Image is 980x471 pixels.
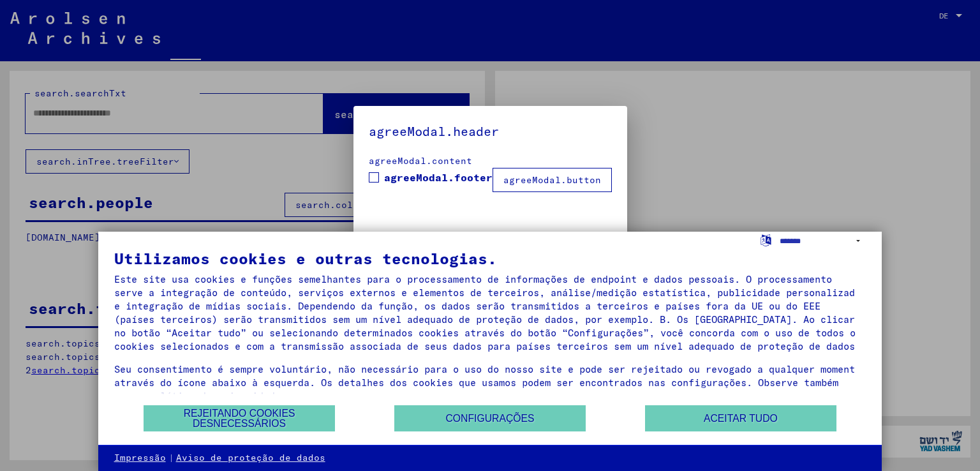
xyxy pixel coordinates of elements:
button: Rejeitando cookies desnecessários [144,405,335,431]
div: Este site usa cookies e funções semelhantes para o processamento de informações de endpoint e dad... [114,273,866,353]
div: Seu consentimento é sempre voluntário, não necessário para o uso do nosso site e pode ser rejeita... [114,363,866,403]
button: Configurações [394,405,586,431]
span: agreeModal.footer [384,170,493,185]
a: Aviso de proteção de dados [176,452,325,465]
label: Selecione o idioma [759,234,773,246]
button: agreeModal.button [493,168,612,192]
div: agreeModal.content [369,154,612,168]
select: Selecione o idioma [780,232,866,250]
a: Impressão [114,452,166,465]
div: Utilizamos cookies e outras tecnologias. [114,251,866,266]
button: Aceitar tudo [645,405,836,431]
h5: agreeModal.header [369,121,612,142]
